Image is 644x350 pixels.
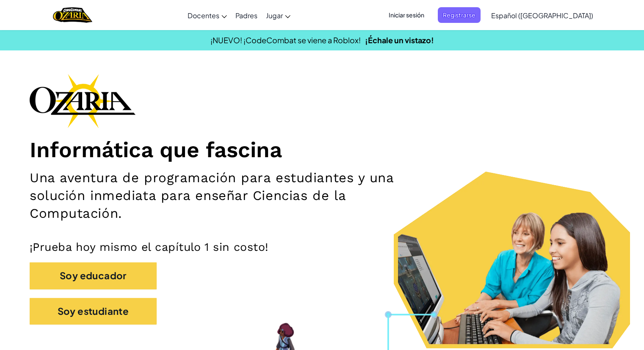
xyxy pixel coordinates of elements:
[231,4,262,27] a: Padres
[365,35,434,45] a: ¡Échale un vistazo!
[53,6,92,24] img: Home
[438,7,481,23] button: Registrarse
[30,74,135,128] img: Ozaria branding logo
[30,136,614,163] h1: Informática que fascina
[53,6,92,24] a: Ozaria by CodeCombat logo
[30,169,421,223] h2: Una aventura de programación para estudiantes y una solución inmediata para enseñar Ciencias de l...
[210,35,361,45] span: ¡NUEVO! ¡CodeCombat se viene a Roblox!
[266,11,283,20] span: Jugar
[183,4,231,27] a: Docentes
[30,240,614,254] p: ¡Prueba hoy mismo el capítulo 1 sin costo!
[188,11,219,20] span: Docentes
[30,262,157,289] button: Soy educador
[384,7,429,23] button: Iniciar sesión
[30,298,157,325] button: Soy estudiante
[262,4,295,27] a: Jugar
[491,11,593,20] span: Español ([GEOGRAPHIC_DATA])
[487,4,597,27] a: Español ([GEOGRAPHIC_DATA])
